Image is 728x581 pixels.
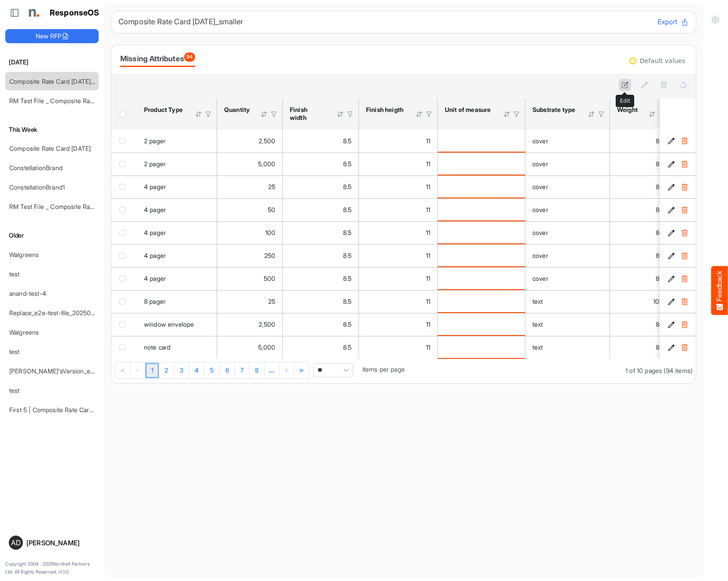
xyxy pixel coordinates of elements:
td: checkbox [111,153,137,175]
span: note card [144,343,170,351]
td: 250 is template cell Column Header httpsnorthellcomontologiesmapping-rulesorderhasquantity [217,244,283,267]
td: is template cell Column Header httpsnorthellcomontologiesmapping-rulesmeasurementhasunitofmeasure [438,175,525,198]
span: text [532,298,543,305]
td: 4 pager is template cell Column Header product-type [137,267,217,290]
td: 80 is template cell Column Header httpsnorthellcomontologiesmapping-rulesmaterialhasmaterialweight [610,267,671,290]
td: 11 is template cell Column Header httpsnorthellcomontologiesmapping-rulesmeasurementhasfinishsize... [359,267,438,290]
a: RM Test File _ Composite Rate Card [DATE] [9,203,132,210]
div: Go to previous page [130,362,145,378]
td: 11 is template cell Column Header httpsnorthellcomontologiesmapping-rulesmeasurementhasfinishsize... [359,221,438,244]
span: 2 pager [144,160,166,168]
td: text is template cell Column Header httpsnorthellcomontologiesmapping-rulesmaterialhassubstratema... [525,290,610,313]
span: 80 [656,343,663,351]
span: cover [532,160,548,168]
td: text is template cell Column Header httpsnorthellcomontologiesmapping-rulesmaterialhassubstratema... [525,313,610,336]
span: cover [532,137,548,145]
span: 5,000 [258,160,275,168]
span: 11 [426,275,430,282]
td: 11 is template cell Column Header httpsnorthellcomontologiesmapping-rulesmeasurementhasfinishsize... [359,175,438,198]
div: Filter Icon [204,110,212,118]
button: Edit [667,297,676,306]
td: is template cell Column Header httpsnorthellcomontologiesmapping-rulesmeasurementhasunitofmeasure [438,221,525,244]
td: is template cell Column Header httpsnorthellcomontologiesmapping-rulesmeasurementhasunitofmeasure [438,244,525,267]
span: 11 [426,343,430,351]
span: 500 [264,275,275,282]
td: cover is template cell Column Header httpsnorthellcomontologiesmapping-rulesmaterialhassubstratem... [525,130,610,153]
span: 25 [268,183,275,190]
td: checkbox [111,336,137,359]
button: Delete [680,251,689,260]
button: Delete [680,137,689,145]
td: is template cell Column Header httpsnorthellcomontologiesmapping-rulesmeasurementhasunitofmeasure [438,313,525,336]
div: Go to next page [280,362,295,378]
span: cover [532,275,548,282]
td: 80 is template cell Column Header httpsnorthellcomontologiesmapping-rulesmaterialhasmaterialweight [610,221,671,244]
button: Delete [680,205,689,214]
td: 80 is template cell Column Header httpsnorthellcomontologiesmapping-rulesmaterialhasmaterialweight [610,313,671,336]
td: checkbox [111,130,137,153]
span: 8 pager [144,298,166,305]
a: ConstellationBrand1 [9,183,65,191]
a: Page 4 of 10 Pages [189,363,205,379]
td: 4 pager is template cell Column Header product-type [137,198,217,221]
td: d3f98975-e408-426c-89ee-a5295e743e40 is template cell Column Header [660,313,698,336]
div: Go to last page [295,362,309,378]
span: 11 [426,137,430,145]
span: 8.5 [343,137,351,145]
td: checkbox [111,290,137,313]
td: 11 is template cell Column Header httpsnorthellcomontologiesmapping-rulesmeasurementhasfinishsize... [359,153,438,175]
span: 8.5 [343,160,351,168]
button: Edit [667,251,676,260]
a: First 5 | Composite Rate Card [DATE] [9,406,114,413]
div: Pager Container [111,359,696,383]
td: 9832cc45-0a0f-4b8a-88f2-cb5f92a5105a is template cell Column Header [660,290,698,313]
span: Items per page [362,365,405,373]
span: 100 [265,229,275,236]
td: 5e7ce9f8-8f3f-41e9-8256-aab02523d14e is template cell Column Header [660,221,698,244]
a: Replace_e2e-test-file_20250604_111803 [9,309,122,317]
td: is template cell Column Header httpsnorthellcomontologiesmapping-rulesmeasurementhasunitofmeasure [438,198,525,221]
div: Filter Icon [270,110,278,118]
a: test [9,270,20,278]
span: cover [532,229,548,236]
td: 80 is template cell Column Header httpsnorthellcomontologiesmapping-rulesmaterialhasmaterialweight [610,198,671,221]
span: window envelope [144,320,194,328]
td: 5000 is template cell Column Header httpsnorthellcomontologiesmapping-rulesorderhasquantity [217,336,283,359]
a: Walgreens [9,251,39,258]
td: checkbox [111,175,137,198]
span: cover [532,183,548,190]
td: cover is template cell Column Header httpsnorthellcomontologiesmapping-rulesmaterialhassubstratem... [525,198,610,221]
span: 8.5 [343,206,351,213]
td: eeafa3ce-9c93-48a4-a6b3-7e21de88cedc is template cell Column Header [660,336,698,359]
div: Finish heigth [366,106,404,114]
a: Page 1 of 10 Pages [145,363,159,379]
span: 8.5 [343,275,351,282]
td: 8.5 is template cell Column Header httpsnorthellcomontologiesmapping-rulesmeasurementhasfinishsiz... [283,267,359,290]
span: 25 [268,298,275,305]
span: 100 [653,298,663,305]
div: Weight [617,106,637,114]
td: 11 is template cell Column Header httpsnorthellcomontologiesmapping-rulesmeasurementhasfinishsize... [359,130,438,153]
td: 50 is template cell Column Header httpsnorthellcomontologiesmapping-rulesorderhasquantity [217,198,283,221]
a: anand-test-4 [9,290,46,297]
td: is template cell Column Header httpsnorthellcomontologiesmapping-rulesmeasurementhasunitofmeasure [438,130,525,153]
td: cover is template cell Column Header httpsnorthellcomontologiesmapping-rulesmaterialhassubstratem... [525,244,610,267]
span: 2 pager [144,137,166,145]
a: Composite Rate Card [DATE] [9,145,91,152]
button: Edit [667,274,676,283]
td: 48fddddd-9ab0-40ee-bf49-f124c6f9f6f9 is template cell Column Header [660,153,698,175]
td: 100 is template cell Column Header httpsnorthellcomontologiesmapping-rulesorderhasquantity [217,221,283,244]
button: Export [658,16,689,28]
span: 4 pager [144,206,166,213]
span: 80 [656,183,663,190]
td: 80 is template cell Column Header httpsnorthellcomontologiesmapping-rulesmaterialhasmaterialweight [610,336,671,359]
td: 11 is template cell Column Header httpsnorthellcomontologiesmapping-rulesmeasurementhasfinishsize... [359,244,438,267]
span: 4 pager [144,183,166,190]
a: [PERSON_NAME]'sVersion_e2e-test-file_20250604_111803 [9,367,174,375]
td: 8.5 is template cell Column Header httpsnorthellcomontologiesmapping-rulesmeasurementhasfinishsiz... [283,244,359,267]
td: 11 is template cell Column Header httpsnorthellcomontologiesmapping-rulesmeasurementhasfinishsize... [359,290,438,313]
td: 8 pager is template cell Column Header product-type [137,290,217,313]
span: 8.5 [343,229,351,236]
td: a7a6e315-3bf6-4b25-a9b9-ea484a832a66 is template cell Column Header [660,175,698,198]
a: Page 5 of 10 Pages [205,363,220,379]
